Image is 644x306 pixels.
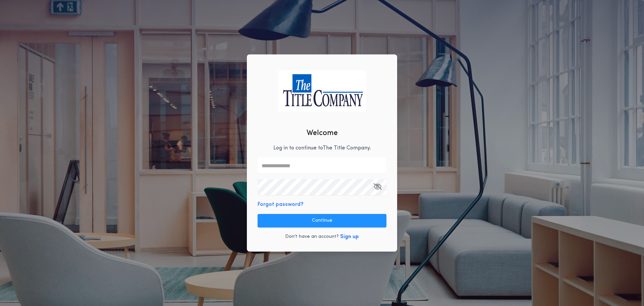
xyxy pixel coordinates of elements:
[340,233,359,241] button: Sign up
[258,201,304,209] button: Forgot password?
[273,144,371,152] p: Log in to continue to The Title Company .
[258,214,386,227] button: Continue
[285,233,339,240] p: Don't have an account?
[307,128,338,139] h2: Welcome
[278,70,366,112] img: logo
